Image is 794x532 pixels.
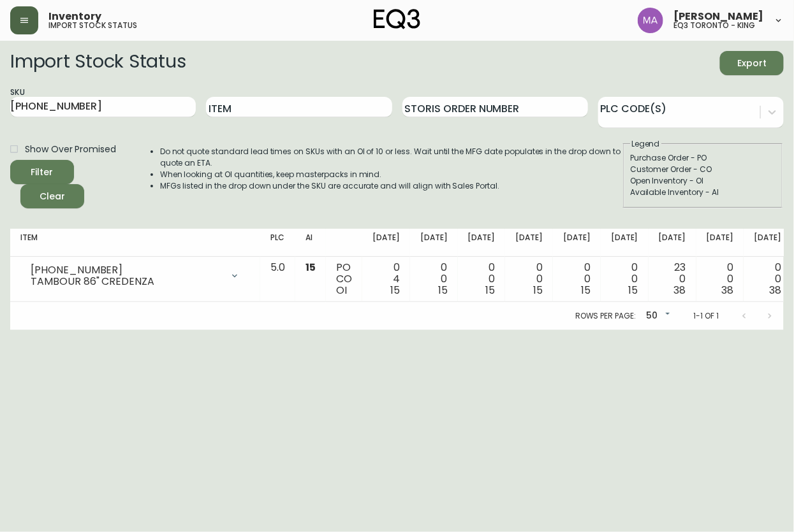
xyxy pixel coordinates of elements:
div: 23 0 [659,262,686,296]
span: 15 [305,260,316,275]
span: Inventory [48,11,101,22]
th: [DATE] [744,229,791,257]
th: [DATE] [505,229,553,257]
div: Open Inventory - OI [630,175,776,187]
span: Export [730,55,774,71]
p: Rows per page: [575,310,636,322]
span: 15 [486,283,496,298]
div: [PHONE_NUMBER] [31,264,222,276]
div: 0 4 [372,262,400,296]
legend: Legend [630,138,661,150]
h5: eq3 toronto - king [673,22,755,29]
li: When looking at OI quantities, keep masterpacks in mind. [160,169,622,180]
th: PLC [260,229,295,257]
button: Clear [20,184,84,208]
img: logo [374,9,421,29]
div: 50 [641,306,673,327]
li: Do not quote standard lead times on SKUs with an OI of 10 or less. Wait until the MFG date popula... [160,146,622,169]
img: 4f0989f25cbf85e7eb2537583095d61e [638,8,663,33]
div: Filter [31,164,54,180]
button: Filter [10,160,74,184]
span: OI [336,283,347,298]
span: 15 [533,283,543,298]
span: 38 [674,283,686,298]
span: 15 [581,283,591,298]
li: MFGs listed in the drop down under the SKU are accurate and will align with Sales Portal. [160,180,622,192]
div: 0 0 [420,262,448,296]
th: [DATE] [601,229,649,257]
h5: import stock status [48,22,137,29]
div: Available Inventory - AI [630,187,776,198]
div: 0 0 [515,262,543,296]
div: Purchase Order - PO [630,152,776,164]
span: 15 [390,283,400,298]
th: [DATE] [458,229,506,257]
span: 38 [721,283,733,298]
th: [DATE] [410,229,458,257]
div: 0 0 [754,262,781,296]
th: AI [295,229,326,257]
button: Export [720,51,784,75]
th: [DATE] [649,229,696,257]
span: 15 [629,283,638,298]
div: PO CO [336,262,352,296]
div: 0 0 [611,262,638,296]
span: Clear [31,189,74,205]
h2: Import Stock Status [10,51,186,75]
div: 0 0 [563,262,591,296]
span: 38 [769,283,781,298]
span: Show Over Promised [25,143,116,156]
td: 5.0 [260,257,295,302]
div: [PHONE_NUMBER]TAMBOUR 86" CREDENZA [20,262,250,290]
div: 0 0 [707,262,734,296]
th: [DATE] [696,229,744,257]
th: [DATE] [553,229,601,257]
div: TAMBOUR 86" CREDENZA [31,276,222,287]
span: [PERSON_NAME] [673,11,763,22]
div: 0 0 [468,262,496,296]
span: 15 [438,283,448,298]
th: Item [10,229,260,257]
p: 1-1 of 1 [693,310,719,322]
th: [DATE] [362,229,410,257]
div: Customer Order - CO [630,164,776,175]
